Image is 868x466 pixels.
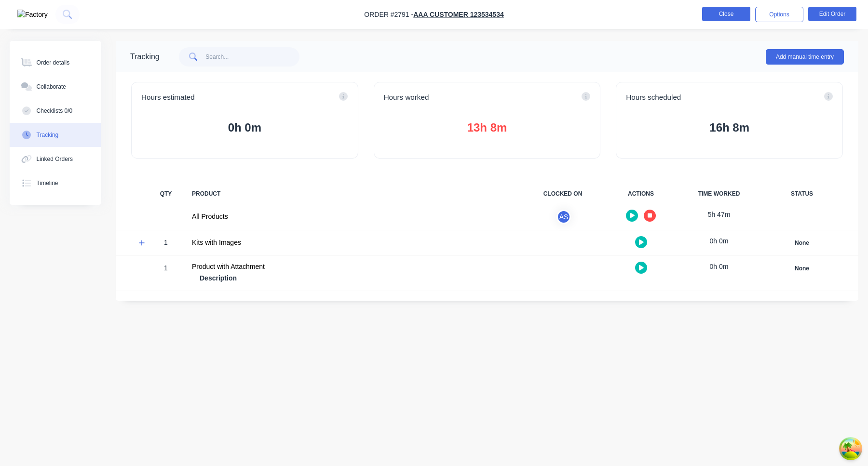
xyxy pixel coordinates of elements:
div: Tracking [130,51,160,63]
div: QTY [151,184,180,204]
div: ACTIONS [605,184,677,204]
a: AAA Customer 123534534 [413,11,504,18]
button: Options [755,7,803,22]
button: Linked Orders [10,147,101,171]
div: Order details [37,58,70,67]
button: Close [702,7,750,21]
span: Description [200,273,237,283]
div: TIME WORKED [683,184,755,204]
div: AS [556,210,571,224]
button: Timeline [10,171,101,195]
span: Hours worked [384,92,429,103]
div: 1 [151,257,180,291]
div: Checklists 0/0 [37,107,73,115]
div: 0h 0m [683,256,755,278]
div: Product with Attachment [192,262,515,272]
div: PRODUCT [186,184,521,204]
div: STATUS [761,184,843,204]
button: 16h 8m [626,119,833,137]
div: Kits with Images [192,238,515,248]
div: 1 [151,232,180,255]
div: None [767,262,837,275]
button: Edit Order [808,7,856,21]
button: 0h 0m [141,119,348,137]
div: Collaborate [37,82,66,91]
button: Open Tanstack query devtools [841,439,860,458]
button: None [767,262,837,275]
button: 13h 8m [384,119,591,137]
div: 0h 0m [683,230,755,252]
button: Checklists 0/0 [10,99,101,123]
button: Tracking [10,123,101,147]
div: 5h 47m [683,204,755,226]
div: Linked Orders [37,155,73,163]
button: Add manual time entry [766,49,844,65]
span: Order #2791 - [364,11,413,18]
button: Order details [10,51,101,75]
div: Timeline [37,179,58,187]
div: CLOCKED ON [527,184,599,204]
div: None [767,237,837,249]
button: Collaborate [10,75,101,99]
button: None [767,236,837,250]
span: Hours estimated [141,92,195,103]
input: Search... [205,47,299,67]
span: Hours scheduled [626,92,681,103]
img: Factory [17,10,48,20]
div: All Products [192,212,515,222]
div: Tracking [37,131,59,139]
